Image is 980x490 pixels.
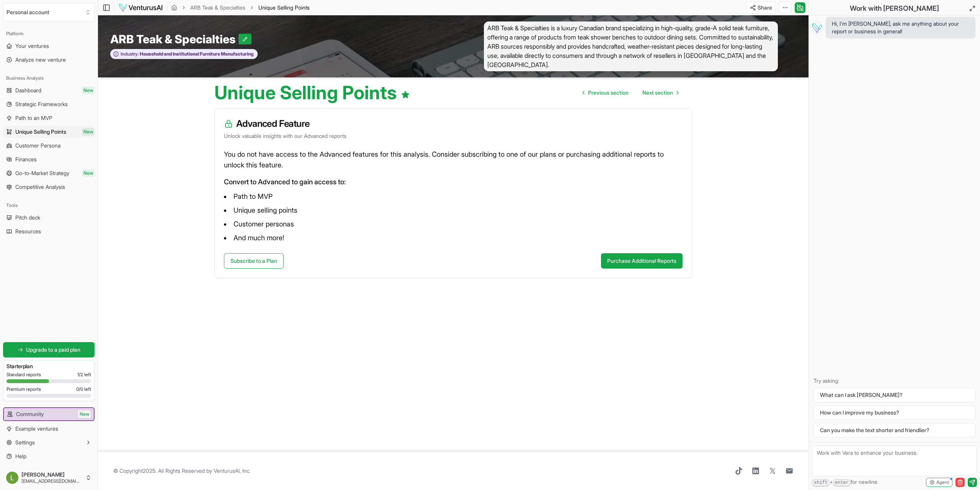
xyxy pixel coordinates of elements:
[224,149,683,170] p: You do not have access to the Advanced features for this analysis. Consider subscribing to one of...
[224,118,683,130] h3: Advanced Feature
[171,4,310,11] nav: breadcrumb
[15,425,58,433] span: Example ventures
[82,169,95,177] span: New
[810,21,823,34] img: Vera
[813,388,975,402] button: What can I ask [PERSON_NAME]?
[20,20,84,26] div: Domain: [DOMAIN_NAME]
[258,4,310,11] span: Unique Selling Points
[15,128,66,136] span: Unique Selling Points
[3,436,95,449] button: Settings
[833,479,851,487] kbd: enter
[813,423,975,438] button: Can you make the text shorter and friendlier?
[15,452,26,460] span: Help
[224,177,683,187] p: Convert to Advanced to gain access to:
[3,84,95,97] a: DashboardNew
[12,20,18,26] img: website_grey.svg
[577,85,635,100] a: Go to previous page
[21,478,82,484] span: [EMAIL_ADDRESS][DOMAIN_NAME]
[82,128,95,136] span: New
[15,228,41,235] span: Resources
[110,49,258,59] button: Industry:Household and Institutional Furniture Manufacturing
[15,56,66,64] span: Analyze new venture
[3,342,95,357] a: Upgrade to a paid plan
[29,49,69,54] div: Domain Overview
[224,204,683,216] li: Unique selling points
[139,51,253,57] span: Household and Institutional Furniture Manufacturing
[3,225,95,238] a: Resources
[850,3,939,14] h2: Work with [PERSON_NAME]
[3,98,95,110] a: Strategic Frameworks
[577,85,684,100] nav: pagination
[936,479,949,485] span: Agent
[26,346,80,354] span: Upgrade to a paid plan
[15,169,69,177] span: Go-to-Market Strategy
[3,469,95,487] button: [PERSON_NAME][EMAIL_ADDRESS][DOMAIN_NAME]
[15,156,37,163] span: Finances
[21,48,27,54] img: tab_domain_overview_orange.svg
[812,479,830,487] kbd: shift
[3,112,95,124] a: Path to an MVP
[601,253,683,269] button: Purchase Additional Reports
[214,467,249,474] a: VenturusAI, Inc
[3,450,95,462] a: Help
[3,139,95,152] a: Customer Persona
[224,232,683,244] li: And much more!
[15,42,49,50] span: Your ventures
[588,89,629,97] span: Previous section
[190,4,245,11] a: ARB Teak & Specialties
[3,199,95,211] div: Tools
[3,423,95,435] a: Example ventures
[3,40,95,52] a: Your ventures
[15,114,52,122] span: Path to an MVP
[3,72,95,84] div: Business Analysis
[832,20,969,35] span: Hi, I'm [PERSON_NAME], ask me anything about your report or business in general!
[3,211,95,224] a: Pitch deck
[3,28,95,40] div: Platform
[926,478,952,487] button: Agent
[7,386,41,392] span: Premium reports
[6,472,18,484] img: ACg8ocLWGg4iQ06ft5PBtyKXI-MM-OqB4fX_gT553hkWtPyyv-83ZQ=s96-c
[118,3,163,12] img: logo
[3,181,95,193] a: Competitive Analysis
[77,372,91,378] span: 1 / 2 left
[15,183,65,191] span: Competitive Analysis
[7,362,91,370] h3: Starter plan
[3,153,95,166] a: Finances
[76,48,82,54] img: tab_keywords_by_traffic_grey.svg
[224,190,683,203] li: Path to MVP
[113,467,250,475] span: © Copyright 2025 . All Rights Reserved by .
[15,439,35,446] span: Settings
[813,405,975,420] button: How can I improve my business?
[484,21,778,71] span: ARB Teak & Specialties is a luxury Canadian brand specializing in high-quality, grade-A solid tea...
[15,214,40,221] span: Pitch deck
[85,49,129,54] div: Keywords by Traffic
[7,372,41,378] span: Standard reports
[15,100,68,108] span: Strategic Frameworks
[12,12,18,18] img: logo_orange.svg
[812,478,877,487] span: + for newline
[224,253,284,269] a: Subscribe to a Plan
[3,167,95,179] a: Go-to-Market StrategyNew
[746,2,776,14] button: Share
[121,51,139,57] span: Industry:
[258,4,310,11] span: Unique Selling Points
[15,142,60,149] span: Customer Persona
[82,87,95,94] span: New
[224,218,683,230] li: Customer personas
[21,12,38,18] div: v 4.0.25
[642,89,673,97] span: Next section
[78,410,91,418] span: New
[3,3,95,21] button: Select an organization
[3,126,95,138] a: Unique Selling PointsNew
[110,32,238,46] span: ARB Teak & Specialties
[813,377,975,385] p: Try asking:
[224,132,683,140] p: Unlock valuable insights with our Advanced reports
[15,87,41,94] span: Dashboard
[214,84,410,102] h1: Unique Selling Points
[758,4,772,11] span: Share
[3,54,95,66] a: Analyze new venture
[16,410,44,418] span: Community
[636,85,684,100] a: Go to next page
[76,386,91,392] span: 0 / 0 left
[21,471,82,478] span: [PERSON_NAME]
